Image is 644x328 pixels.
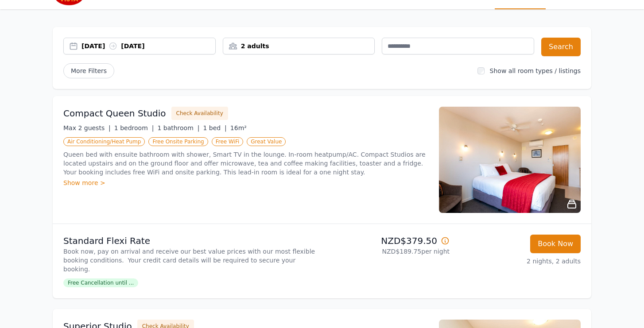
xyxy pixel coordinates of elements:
[81,42,215,50] div: [DATE] [DATE]
[457,257,581,266] p: 2 nights, 2 adults
[223,42,375,50] div: 2 adults
[326,247,450,256] p: NZD$189.75 per night
[63,247,318,274] p: Book now, pay on arrival and receive our best value prices with our most flexible booking conditi...
[230,124,247,131] span: 16m²
[541,38,581,56] button: Search
[63,150,428,177] p: Queen bed with ensuite bathroom with shower, Smart TV in the lounge. In-room heatpump/AC. Compact...
[63,137,145,146] span: Air Conditioning/Heat Pump
[530,235,581,253] button: Book Now
[171,107,228,120] button: Check Availability
[63,278,138,287] span: Free Cancellation until ...
[63,124,111,131] span: Max 2 guests |
[63,107,166,120] h3: Compact Queen Studio
[157,124,199,131] span: 1 bathroom |
[63,178,428,187] div: Show more >
[247,137,286,146] span: Great Value
[63,63,114,78] span: More Filters
[63,235,318,247] p: Standard Flexi Rate
[148,137,208,146] span: Free Onsite Parking
[212,137,244,146] span: Free WiFi
[326,235,450,247] p: NZD$379.50
[490,67,581,74] label: Show all room types / listings
[114,124,154,131] span: 1 bedroom |
[203,124,226,131] span: 1 bed |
